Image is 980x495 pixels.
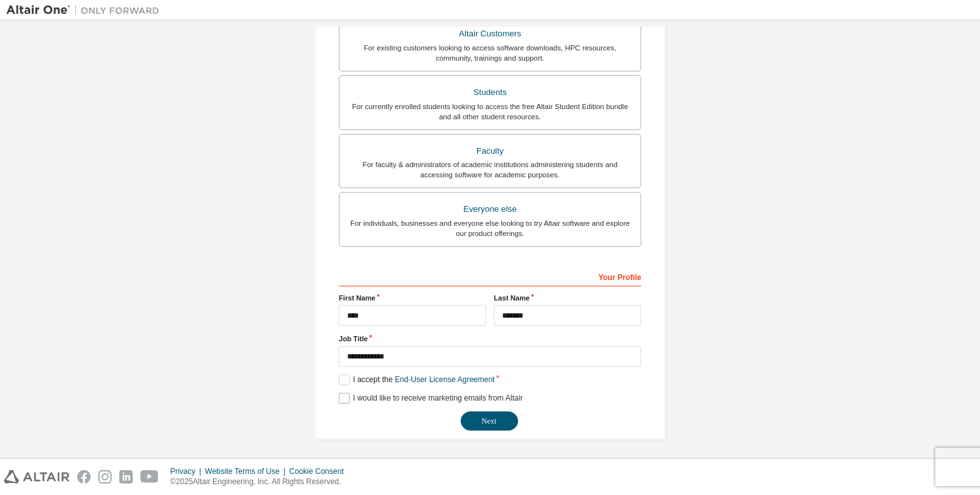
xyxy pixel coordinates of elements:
img: Altair One [6,4,166,17]
div: For individuals, businesses and everyone else looking to try Altair software and explore our prod... [347,218,633,239]
label: Job Title [339,334,641,344]
div: Students [347,84,633,101]
img: facebook.svg [77,470,91,484]
img: altair_logo.svg [4,470,70,484]
img: youtube.svg [140,470,159,484]
div: Altair Customers [347,25,633,43]
button: Next [461,411,518,431]
div: Cookie Consent [289,466,351,477]
div: For currently enrolled students looking to access the free Altair Student Edition bundle and all ... [347,101,633,122]
div: Privacy [170,466,205,477]
label: Last Name [494,293,641,303]
div: Everyone else [347,200,633,218]
label: First Name [339,293,486,303]
div: Your Profile [339,266,641,286]
p: © 2025 Altair Engineering, Inc. All Rights Reserved. [170,477,352,487]
a: End-User License Agreement [395,375,495,384]
label: I accept the [339,374,494,385]
label: I would like to receive marketing emails from Altair [339,393,523,404]
div: For faculty & administrators of academic institutions administering students and accessing softwa... [347,159,633,180]
img: instagram.svg [98,470,112,484]
div: Website Terms of Use [205,466,289,477]
div: Faculty [347,142,633,160]
div: For existing customers looking to access software downloads, HPC resources, community, trainings ... [347,43,633,63]
img: linkedin.svg [119,470,133,484]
